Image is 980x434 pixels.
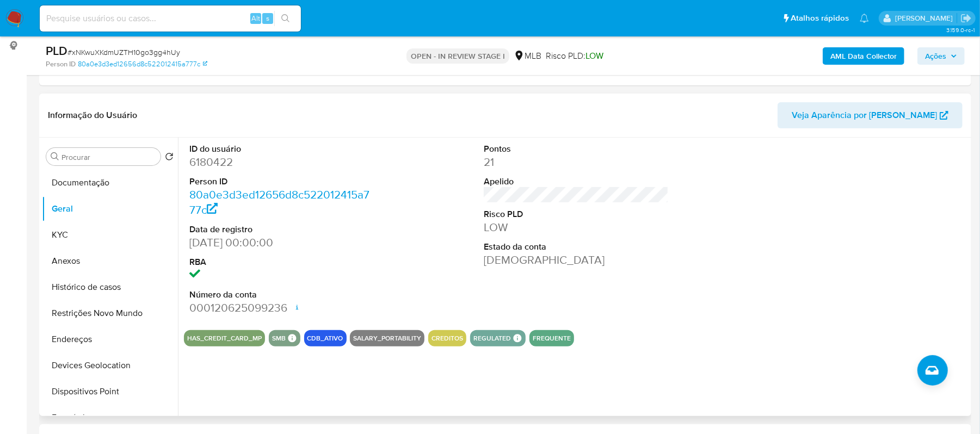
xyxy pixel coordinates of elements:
input: Procurar [61,152,156,162]
dt: Estado da conta [484,241,669,253]
button: Empréstimos [42,405,178,431]
button: search-icon [274,11,297,26]
button: Documentação [42,170,178,196]
h1: Informação do Usuário [48,110,137,121]
button: Retornar ao pedido padrão [165,152,174,164]
span: s [266,13,269,23]
input: Pesquise usuários ou casos... [40,11,301,26]
button: Devices Geolocation [42,352,178,379]
span: # xNKwuXKdmUZTH10go3gg4hUy [67,47,180,58]
button: Ações [917,47,965,65]
dt: Risco PLD [484,208,669,220]
button: AML Data Collector [823,47,904,65]
a: 80a0e3d3ed12656d8c522012415a777c [189,187,369,218]
dt: RBA [189,256,375,268]
dd: 000120625099236 [189,300,375,315]
b: PLD [46,42,67,59]
b: AML Data Collector [830,47,897,65]
p: OPEN - IN REVIEW STAGE I [406,48,509,64]
dt: Apelido [484,176,669,188]
span: Alt [251,13,260,23]
dt: Data de registro [189,224,375,235]
button: Procurar [51,152,59,161]
span: LOW [585,49,603,62]
p: jonathan.shikay@mercadolivre.com [895,13,957,23]
a: Notificações [860,14,869,23]
div: MLB [514,50,541,62]
dd: LOW [484,220,669,235]
span: Risco PLD: [546,50,603,62]
button: Histórico de casos [42,274,178,300]
dt: Número da conta [189,289,375,301]
dd: 21 [484,154,669,170]
button: Geral [42,196,178,222]
dt: Person ID [189,176,375,188]
button: KYC [42,222,178,248]
button: Restrições Novo Mundo [42,300,178,326]
dd: [DATE] 00:00:00 [189,235,375,250]
button: Dispositivos Point [42,379,178,405]
button: Anexos [42,248,178,274]
dd: 6180422 [189,154,375,170]
dt: Pontos [484,143,669,155]
a: 80a0e3d3ed12656d8c522012415a777c [78,59,207,69]
a: Sair [960,13,972,24]
dd: [DEMOGRAPHIC_DATA] [484,252,669,268]
span: 3.159.0-rc-1 [946,26,975,34]
b: Person ID [46,59,76,69]
button: Veja Aparência por [PERSON_NAME] [778,102,963,128]
span: Atalhos rápidos [791,13,849,24]
button: Endereços [42,326,178,352]
dt: ID do usuário [189,143,375,155]
span: Ações [925,47,946,65]
span: Veja Aparência por [PERSON_NAME] [792,102,937,128]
